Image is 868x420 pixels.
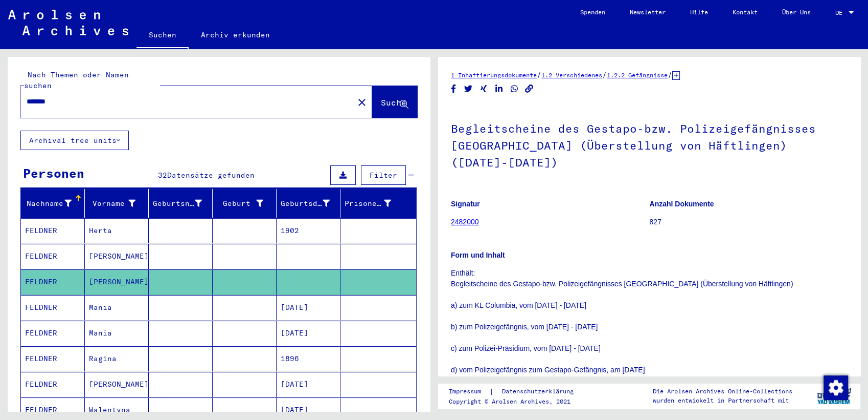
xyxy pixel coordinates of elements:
div: Nachname [25,198,72,209]
mat-cell: [DATE] [277,295,340,320]
div: Prisoner # [345,195,404,212]
mat-header-cell: Geburtsdatum [277,189,340,218]
a: 1.2.2 Gefängnisse [607,71,668,79]
button: Share on WhatsApp [509,82,520,95]
div: Geburtsdatum [281,198,330,209]
mat-cell: FELDNER [21,218,85,243]
button: Suche [372,86,417,118]
b: Anzahl Dokumente [650,200,714,208]
mat-cell: Mania [85,295,149,320]
img: Arolsen_neg.svg [8,10,128,35]
mat-cell: FELDNER [21,269,85,295]
mat-cell: FELDNER [21,295,85,320]
a: 2482000 [451,218,479,226]
a: Impressum [449,386,489,397]
span: / [537,70,541,79]
mat-cell: FELDNER [21,372,85,397]
span: 32 [158,171,167,180]
button: Clear [352,92,372,112]
button: Filter [361,165,406,185]
mat-cell: 1902 [277,218,340,243]
button: Share on Xing [478,82,489,95]
a: 1 Inhaftierungsdokumente [451,71,537,79]
mat-icon: close [356,96,368,109]
span: DE [835,9,847,16]
mat-cell: [PERSON_NAME] [85,244,149,269]
div: Nachname [25,195,84,212]
button: Archival tree units [20,131,129,150]
div: Prisoner # [345,198,391,209]
mat-header-cell: Vorname [85,189,149,218]
div: Geburtsdatum [281,195,342,212]
mat-cell: [PERSON_NAME] [85,269,149,295]
mat-header-cell: Geburt‏ [213,189,277,218]
mat-cell: FELDNER [21,321,85,346]
mat-cell: Mania [85,321,149,346]
mat-cell: [PERSON_NAME] [85,372,149,397]
span: Suche [381,97,406,108]
mat-label: Nach Themen oder Namen suchen [24,70,129,90]
h1: Begleitscheine des Gestapo-bzw. Polizeigefängnisses [GEOGRAPHIC_DATA] (Überstellung von Häftlinge... [451,105,848,184]
a: Archiv erkunden [189,23,282,47]
img: Zustimmung ändern [824,375,848,400]
button: Share on Facebook [448,82,459,95]
span: Filter [370,171,397,180]
div: Vorname [89,198,135,209]
a: 1.2 Verschiedenes [541,71,602,79]
b: Form und Inhalt [451,251,505,259]
img: yv_logo.png [815,383,853,409]
button: Copy link [524,82,535,95]
p: wurden entwickelt in Partnerschaft mit [653,396,792,405]
span: / [602,70,607,79]
mat-cell: [DATE] [277,372,340,397]
mat-header-cell: Geburtsname [149,189,213,218]
div: Vorname [89,195,148,212]
mat-cell: [DATE] [277,321,340,346]
span: / [668,70,672,79]
mat-cell: 1896 [277,346,340,371]
mat-cell: FELDNER [21,346,85,371]
p: 827 [650,217,848,227]
button: Share on LinkedIn [494,82,505,95]
mat-header-cell: Prisoner # [340,189,416,218]
mat-cell: Herta [85,218,149,243]
div: Geburt‏ [217,198,263,209]
div: Geburtsname [153,198,202,209]
p: Copyright © Arolsen Archives, 2021 [449,397,586,406]
b: Signatur [451,200,480,208]
mat-header-cell: Nachname [21,189,85,218]
div: Personen [23,164,84,182]
div: | [449,386,586,397]
p: Die Arolsen Archives Online-Collections [653,387,792,396]
div: Geburt‏ [217,195,276,212]
mat-cell: Ragina [85,346,149,371]
button: Share on Twitter [463,82,474,95]
a: Datenschutzerklärung [494,386,586,397]
span: Datensätze gefunden [167,171,255,180]
a: Suchen [136,23,189,49]
mat-cell: FELDNER [21,244,85,269]
div: Geburtsname [153,195,215,212]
